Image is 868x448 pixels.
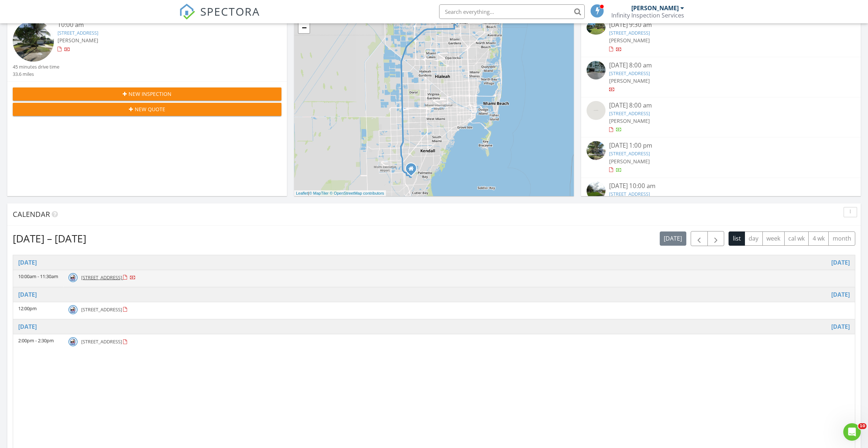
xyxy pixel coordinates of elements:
[609,141,833,150] div: [DATE] 1:00 pm
[294,190,386,196] div: |
[13,209,50,219] span: Calendar
[18,258,37,267] a: Go to August 27, 2025
[13,63,59,70] div: 45 minutes drive time
[13,302,63,319] td: 12:00pm
[609,101,833,110] div: [DATE] 8:00 am
[609,182,833,191] div: [DATE] 10:00 am
[831,258,850,267] a: Go to August 27, 2025
[13,20,281,78] a: 10:00 am [STREET_ADDRESS] [PERSON_NAME] 45 minutes drive time 33.6 miles
[831,290,850,299] a: Go to August 28, 2025
[68,273,78,282] img: ohxe1i1e9.png
[13,255,855,270] th: Go to August 27, 2025
[784,231,809,246] button: cal wk
[609,70,650,77] a: [STREET_ADDRESS]
[135,105,165,113] span: New Quote
[587,101,855,133] a: [DATE] 8:00 am [STREET_ADDRESS] [PERSON_NAME]
[609,37,650,44] span: [PERSON_NAME]
[18,290,37,299] a: Go to August 28, 2025
[81,338,122,345] span: [STREET_ADDRESS]
[179,10,260,25] a: SPECTORA
[609,20,833,30] div: [DATE] 9:30 am
[309,191,329,195] a: © MapTiler
[609,77,650,84] span: [PERSON_NAME]
[58,30,98,36] a: [STREET_ADDRESS]
[587,101,605,120] img: streetview
[691,231,708,246] button: Previous
[18,322,37,331] a: Go to August 29, 2025
[858,423,867,429] span: 10
[587,182,605,200] img: streetview
[411,168,415,173] div: 9200 sw 165 st, Miami FL 33157
[68,337,78,346] img: ohxe1i1e9.png
[587,141,855,174] a: [DATE] 1:00 pm [STREET_ADDRESS] [PERSON_NAME]
[808,231,829,246] button: 4 wk
[609,110,650,117] a: [STREET_ADDRESS]
[609,191,650,197] a: [STREET_ADDRESS]
[13,71,59,78] div: 33.6 miles
[609,61,833,70] div: [DATE] 8:00 am
[296,191,308,195] a: Leaflet
[81,274,136,281] a: [STREET_ADDRESS]
[13,87,281,101] button: New Inspection
[707,231,725,246] button: Next
[81,306,129,313] a: [STREET_ADDRESS]
[587,61,855,93] a: [DATE] 8:00 am [STREET_ADDRESS] [PERSON_NAME]
[828,231,855,246] button: month
[587,61,605,80] img: streetview
[631,4,679,12] div: [PERSON_NAME]
[58,20,259,30] div: 10:00 am
[299,22,309,33] a: Zoom out
[13,103,281,116] button: New Quote
[587,141,605,160] img: streetview
[13,231,86,246] h2: [DATE] – [DATE]
[68,305,78,314] img: ohxe1i1e9.png
[587,20,855,53] a: [DATE] 9:30 am [STREET_ADDRESS] [PERSON_NAME]
[587,182,855,214] a: [DATE] 10:00 am [STREET_ADDRESS] [PERSON_NAME]
[439,4,585,19] input: Search everything...
[200,4,260,19] span: SPECTORA
[13,319,855,334] th: Go to August 29, 2025
[609,30,650,36] a: [STREET_ADDRESS]
[13,287,855,302] th: Go to August 28, 2025
[843,423,861,441] iframe: Intercom live chat
[330,191,384,195] a: © OpenStreetMap contributors
[729,231,745,246] button: list
[609,117,650,124] span: [PERSON_NAME]
[745,231,763,246] button: day
[179,4,195,20] img: The Best Home Inspection Software - Spectora
[13,334,63,351] td: 2:00pm - 2:30pm
[13,270,63,287] td: 10:00am - 11:30am
[587,20,605,35] img: 9286511%2Fcover_photos%2FQiJgr9yjSswDjGyb9AwR%2Fsmall.jpg
[611,12,684,19] div: Infinity Inspection Services
[129,90,171,98] span: New Inspection
[81,338,129,345] a: [STREET_ADDRESS]
[13,20,54,62] img: streetview
[81,306,122,313] span: [STREET_ADDRESS]
[58,37,98,44] span: [PERSON_NAME]
[81,274,122,281] span: [STREET_ADDRESS]
[831,322,850,331] a: Go to August 29, 2025
[609,158,650,165] span: [PERSON_NAME]
[609,150,650,157] a: [STREET_ADDRESS]
[762,231,785,246] button: week
[660,231,686,246] button: [DATE]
